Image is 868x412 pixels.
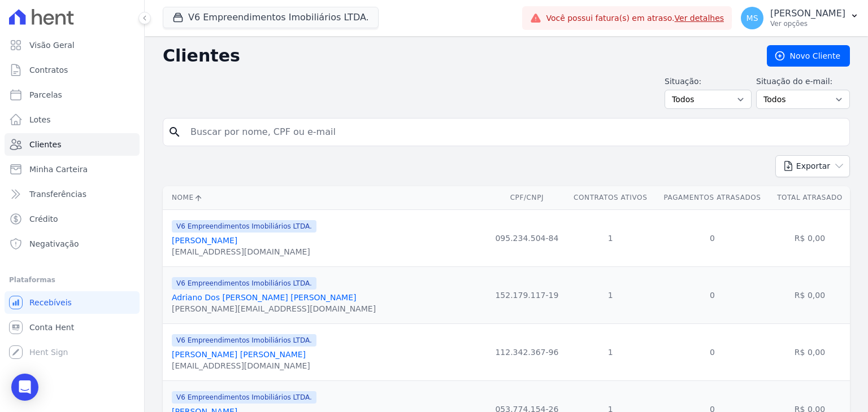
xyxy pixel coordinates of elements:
[488,266,566,323] td: 152.179.117-19
[5,208,140,230] a: Crédito
[29,139,61,150] span: Clientes
[5,158,140,181] a: Minha Carteira
[488,186,566,209] th: CPF/CNPJ
[770,266,850,323] td: R$ 0,00
[172,220,316,233] span: V6 Empreendimentos Imobiliários LTDA.
[5,316,140,339] a: Conta Hent
[172,360,316,371] div: [EMAIL_ADDRESS][DOMAIN_NAME]
[29,322,74,333] span: Conta Hent
[747,14,758,22] span: MS
[546,12,724,24] span: Você possui fatura(s) em atraso.
[163,46,749,66] h2: Clientes
[29,114,51,125] span: Lotes
[172,303,376,314] div: [PERSON_NAME][EMAIL_ADDRESS][DOMAIN_NAME]
[163,7,379,28] button: V6 Empreendimentos Imobiliários LTDA.
[29,164,88,175] span: Minha Carteira
[775,155,850,177] button: Exportar
[29,89,62,100] span: Parcelas
[172,277,316,290] span: V6 Empreendimentos Imobiliários LTDA.
[29,64,68,76] span: Contratos
[5,291,140,314] a: Recebíveis
[5,133,140,156] a: Clientes
[566,266,655,323] td: 1
[184,121,845,143] input: Buscar por nome, CPF ou e-mail
[655,323,770,380] td: 0
[29,213,58,225] span: Crédito
[488,209,566,266] td: 095.234.504-84
[770,209,850,266] td: R$ 0,00
[5,59,140,81] a: Contratos
[566,186,655,209] th: Contratos Ativos
[172,246,316,257] div: [EMAIL_ADDRESS][DOMAIN_NAME]
[29,238,79,249] span: Negativação
[488,323,566,380] td: 112.342.367-96
[5,108,140,131] a: Lotes
[5,34,140,56] a: Visão Geral
[655,266,770,323] td: 0
[770,186,850,209] th: Total Atrasado
[770,323,850,380] td: R$ 0,00
[732,2,868,34] button: MS [PERSON_NAME] Ver opções
[5,84,140,106] a: Parcelas
[675,14,724,23] a: Ver detalhes
[11,374,38,401] div: Open Intercom Messenger
[665,76,752,87] label: Situação:
[655,186,770,209] th: Pagamentos Atrasados
[566,323,655,380] td: 1
[29,189,86,200] span: Transferências
[172,391,316,404] span: V6 Empreendimentos Imobiliários LTDA.
[172,293,356,302] a: Adriano Dos [PERSON_NAME] [PERSON_NAME]
[756,76,850,87] label: Situação do e-mail:
[172,236,237,245] a: [PERSON_NAME]
[655,209,770,266] td: 0
[29,40,75,51] span: Visão Geral
[163,186,488,209] th: Nome
[172,350,306,359] a: [PERSON_NAME] [PERSON_NAME]
[5,233,140,255] a: Negativação
[5,183,140,205] a: Transferências
[9,273,135,287] div: Plataformas
[172,334,316,347] span: V6 Empreendimentos Imobiliários LTDA.
[770,19,845,28] p: Ver opções
[168,125,181,139] i: search
[770,8,845,19] p: [PERSON_NAME]
[767,45,850,67] a: Novo Cliente
[29,297,72,308] span: Recebíveis
[566,209,655,266] td: 1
